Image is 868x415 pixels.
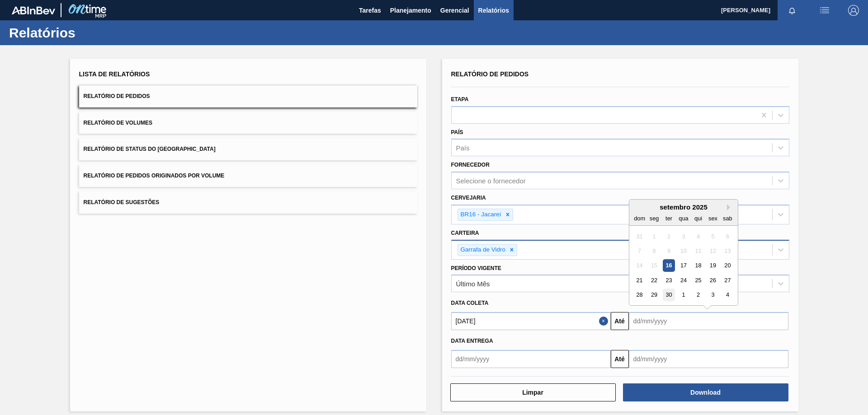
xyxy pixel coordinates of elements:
input: dd/mm/yyyy [629,350,788,368]
div: Choose sexta-feira, 19 de setembro de 2025 [707,260,719,272]
div: Choose sexta-feira, 3 de outubro de 2025 [707,289,719,301]
input: dd/mm/yyyy [451,350,611,368]
button: Relatório de Status do [GEOGRAPHIC_DATA] [79,138,417,160]
div: Choose domingo, 28 de setembro de 2025 [633,289,646,301]
div: Choose terça-feira, 30 de setembro de 2025 [662,289,675,301]
div: País [456,144,470,152]
button: Relatório de Pedidos Originados por Volume [79,165,417,187]
div: Not available domingo, 14 de setembro de 2025 [633,260,646,272]
div: Choose sábado, 20 de setembro de 2025 [721,260,733,272]
input: dd/mm/yyyy [629,312,788,330]
div: setembro 2025 [629,203,738,211]
label: Cervejaria [451,195,486,201]
button: Notificações [778,4,807,17]
img: Logout [848,5,859,16]
div: Not available domingo, 7 de setembro de 2025 [633,245,646,257]
label: Carteira [451,230,479,236]
button: Relatório de Pedidos [79,85,417,107]
span: Relatório de Pedidos [451,70,529,78]
div: Choose sexta-feira, 26 de setembro de 2025 [707,274,719,286]
div: Not available terça-feira, 9 de setembro de 2025 [662,245,675,257]
span: Relatório de Sugestões [84,199,160,205]
button: Next Month [727,204,733,210]
div: Último Mês [456,280,490,288]
div: Choose segunda-feira, 22 de setembro de 2025 [648,274,660,286]
button: Download [623,383,788,401]
label: Período Vigente [451,265,501,271]
div: ter [662,212,675,224]
div: Not available sexta-feira, 12 de setembro de 2025 [707,245,719,257]
span: Lista de Relatórios [79,70,150,78]
div: qui [692,212,704,224]
img: TNhmsLtSVTkK8tSr43FrP2fwEKptu5GPRR3wAAAABJRU5ErkJggg== [12,6,55,14]
div: Choose quarta-feira, 1 de outubro de 2025 [677,289,689,301]
div: qua [677,212,689,224]
div: Selecione o fornecedor [456,177,526,185]
button: Relatório de Sugestões [79,191,417,214]
span: Gerencial [440,5,469,16]
div: sex [707,212,719,224]
div: Not available quinta-feira, 11 de setembro de 2025 [692,245,704,257]
div: Not available segunda-feira, 1 de setembro de 2025 [648,230,660,242]
label: Etapa [451,96,469,103]
button: Relatório de Volumes [79,112,417,134]
div: Not available sábado, 6 de setembro de 2025 [721,230,733,242]
div: Choose terça-feira, 23 de setembro de 2025 [662,274,675,286]
img: userActions [819,5,830,16]
div: Not available quarta-feira, 10 de setembro de 2025 [677,245,689,257]
input: dd/mm/yyyy [451,312,611,330]
div: Choose quinta-feira, 2 de outubro de 2025 [692,289,704,301]
div: Choose sábado, 27 de setembro de 2025 [721,274,733,286]
span: Tarefas [359,5,381,16]
h1: Relatórios [9,28,170,38]
button: Close [599,312,611,330]
button: Até [611,312,629,330]
span: Planejamento [390,5,431,16]
span: Relatório de Volumes [84,120,152,126]
div: BR16 - Jacareí [458,209,503,220]
div: Choose quarta-feira, 24 de setembro de 2025 [677,274,689,286]
div: seg [648,212,660,224]
div: Choose segunda-feira, 29 de setembro de 2025 [648,289,660,301]
div: Not available quarta-feira, 3 de setembro de 2025 [677,230,689,242]
div: dom [633,212,646,224]
label: Fornecedor [451,162,490,168]
div: Not available quinta-feira, 4 de setembro de 2025 [692,230,704,242]
span: Data entrega [451,338,493,344]
div: Choose quarta-feira, 17 de setembro de 2025 [677,260,689,272]
div: Not available segunda-feira, 8 de setembro de 2025 [648,245,660,257]
div: Not available domingo, 31 de agosto de 2025 [633,230,646,242]
span: Relatórios [478,5,509,16]
div: Choose quinta-feira, 18 de setembro de 2025 [692,260,704,272]
div: month 2025-09 [632,229,735,302]
div: Choose terça-feira, 16 de setembro de 2025 [662,260,675,272]
span: Relatório de Pedidos [84,93,150,99]
span: Data coleta [451,300,489,306]
div: Choose domingo, 21 de setembro de 2025 [633,274,646,286]
span: Relatório de Status do [GEOGRAPHIC_DATA] [84,146,216,152]
div: Not available segunda-feira, 15 de setembro de 2025 [648,260,660,272]
div: Not available terça-feira, 2 de setembro de 2025 [662,230,675,242]
button: Limpar [450,383,616,401]
label: País [451,129,463,135]
span: Relatório de Pedidos Originados por Volume [84,173,225,179]
div: Choose sábado, 4 de outubro de 2025 [721,289,733,301]
div: Not available sexta-feira, 5 de setembro de 2025 [707,230,719,242]
div: sab [721,212,733,224]
div: Garrafa de Vidro [458,244,507,256]
button: Até [611,350,629,368]
div: Choose quinta-feira, 25 de setembro de 2025 [692,274,704,286]
div: Not available sábado, 13 de setembro de 2025 [721,245,733,257]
